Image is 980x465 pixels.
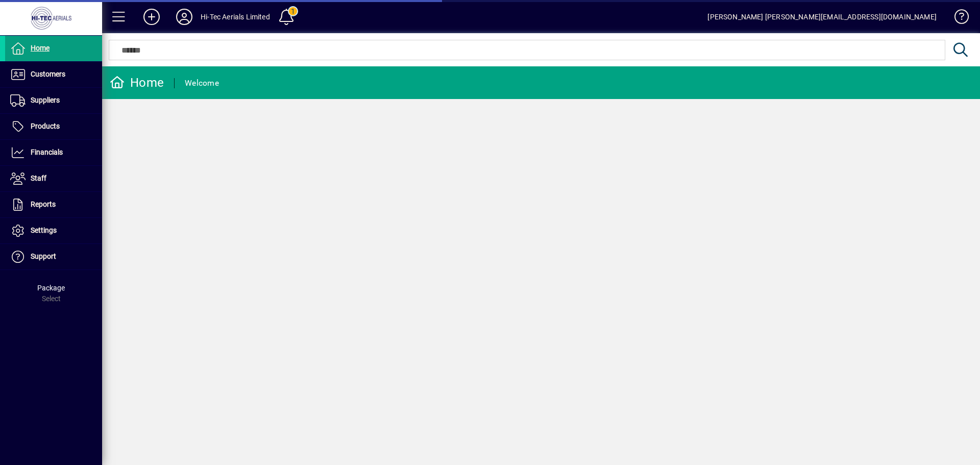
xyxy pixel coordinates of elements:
[31,96,60,104] span: Suppliers
[31,148,63,156] span: Financials
[707,9,937,25] div: [PERSON_NAME] [PERSON_NAME][EMAIL_ADDRESS][DOMAIN_NAME]
[5,166,102,191] a: Staff
[5,62,102,87] a: Customers
[168,8,201,26] button: Profile
[947,2,967,35] a: Knowledge Base
[31,200,56,208] span: Reports
[201,9,270,25] div: Hi-Tec Aerials Limited
[110,75,164,91] div: Home
[31,252,56,260] span: Support
[31,226,57,234] span: Settings
[31,44,50,52] span: Home
[5,140,102,165] a: Financials
[31,174,46,182] span: Staff
[31,70,65,78] span: Customers
[37,284,65,292] span: Package
[5,192,102,217] a: Reports
[5,244,102,270] a: Support
[135,8,168,26] button: Add
[5,114,102,139] a: Products
[31,122,60,130] span: Products
[5,88,102,113] a: Suppliers
[5,218,102,243] a: Settings
[185,75,219,91] div: Welcome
